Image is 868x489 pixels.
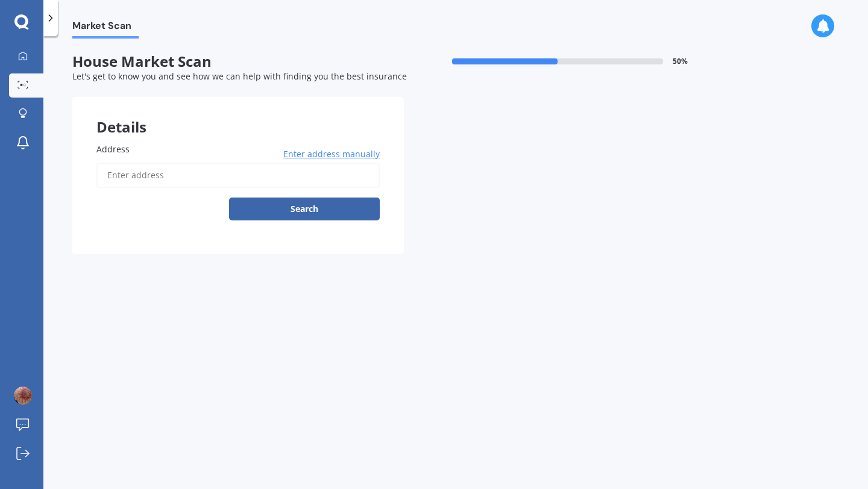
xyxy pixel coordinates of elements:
span: Address [96,143,130,155]
img: ACg8ocIO-BJsxo8WDkFAhxY_S79NeK713Aw6mwQrPGthSr-iEU4PjFlX=s96-c [14,387,32,405]
span: Market Scan [72,20,139,36]
span: Enter address manually [283,148,380,160]
span: Let's get to know you and see how we can help with finding you the best insurance [72,70,407,82]
button: Search [229,198,380,220]
span: 50 % [673,57,688,66]
div: Details [72,97,404,133]
span: House Market Scan [72,53,404,70]
input: Enter address [96,163,380,188]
